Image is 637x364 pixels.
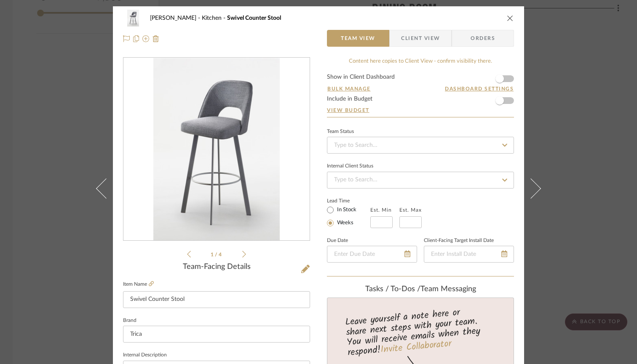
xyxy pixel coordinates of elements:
span: Swivel Counter Stool [227,15,281,21]
div: Internal Client Status [327,164,373,168]
div: Team Status [327,130,354,134]
label: Due Date [327,239,348,243]
input: Enter Brand [123,326,310,343]
label: Brand [123,319,136,323]
div: Leave yourself a note here or share next steps with your team. You will receive emails when they ... [326,303,515,360]
label: Est. Min [370,207,392,213]
span: Kitchen [202,15,227,21]
img: 34a41afd-0e40-4777-b085-f4d7c2f9c198_436x436.jpg [153,58,280,241]
button: Bulk Manage [327,85,371,93]
button: Dashboard Settings [444,85,514,93]
span: 4 [219,252,223,257]
img: 34a41afd-0e40-4777-b085-f4d7c2f9c198_48x40.jpg [123,10,143,27]
span: Orders [461,30,504,47]
label: Weeks [335,219,353,227]
mat-radio-group: Select item type [327,205,370,228]
img: Remove from project [153,35,159,42]
input: Type to Search… [327,172,514,189]
label: Lead Time [327,197,370,205]
input: Enter Install Date [424,246,514,263]
div: Content here copies to Client View - confirm visibility there. [327,57,514,66]
input: Enter Item Name [123,291,310,308]
div: team Messaging [327,285,514,294]
span: [PERSON_NAME] [150,15,202,21]
label: Item Name [123,281,154,288]
span: Client View [401,30,440,47]
label: In Stock [335,206,356,214]
input: Enter Due Date [327,246,417,263]
label: Est. Max [399,207,422,213]
div: 0 [123,58,310,241]
span: Tasks / To-Dos / [365,285,420,293]
span: Team View [341,30,375,47]
button: close [506,14,514,22]
a: View Budget [327,107,514,114]
label: Client-Facing Target Install Date [424,239,494,243]
input: Type to Search… [327,137,514,154]
div: Team-Facing Details [123,263,310,272]
a: Invite Collaborator [380,337,452,358]
span: / [215,252,219,257]
label: Internal Description [123,353,167,357]
span: 1 [211,252,215,257]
